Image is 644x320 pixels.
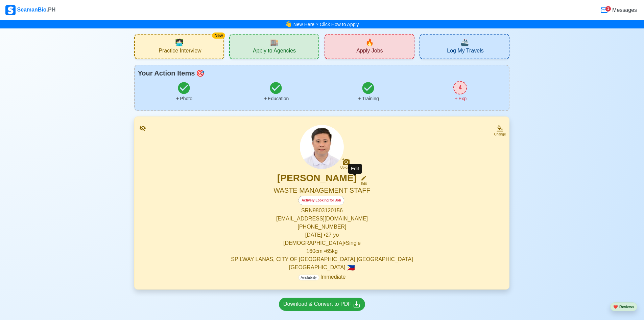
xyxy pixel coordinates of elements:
[143,207,501,215] p: SRN 9803120156
[494,132,506,137] div: Change
[143,239,501,247] p: [DEMOGRAPHIC_DATA] • Single
[175,37,184,47] span: interview
[143,215,501,223] p: [EMAIL_ADDRESS][DOMAIN_NAME]
[212,33,225,39] div: New
[605,6,611,12] div: 1
[196,68,205,78] span: todo
[454,95,467,102] div: Exp
[143,247,501,255] p: 160 cm • 65 kg
[356,47,383,56] span: Apply Jobs
[357,95,379,102] div: Training
[365,37,374,47] span: new
[610,302,637,312] button: heartReviews
[143,263,501,272] p: [GEOGRAPHIC_DATA]
[293,22,359,27] a: New Here ? Click How to Apply
[279,298,365,311] a: Download & Convert to PDF
[143,223,501,231] p: [PHONE_NUMBER]
[159,47,201,56] span: Practice Interview
[611,6,637,14] span: Messages
[460,37,469,47] span: travel
[143,231,501,239] p: [DATE] • 27 yo
[283,300,361,308] div: Download & Convert to PDF
[143,186,501,196] h5: WASTE MANAGEMENT STAFF
[138,68,506,78] div: Your Action Items
[613,305,618,309] span: heart
[263,95,289,102] div: Education
[5,5,16,15] img: Logo
[299,196,344,205] div: Actively Looking for Job
[348,164,362,174] div: Edit
[47,7,56,13] span: .PH
[347,264,355,271] span: 🇵🇭
[447,47,483,56] span: Log My Travels
[299,275,319,280] span: Availability
[283,19,293,29] span: bell
[253,47,296,56] span: Apply to Agencies
[340,166,351,170] div: Upload
[5,5,55,15] div: SeamanBio
[358,181,367,186] div: Edit
[277,172,357,186] h3: [PERSON_NAME]
[453,81,467,94] div: 4
[143,255,501,263] p: SPILWAY LANAS, CITY OF [GEOGRAPHIC_DATA] [GEOGRAPHIC_DATA]
[299,273,346,281] p: Immediate
[175,95,192,102] div: Photo
[270,37,279,47] span: agencies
